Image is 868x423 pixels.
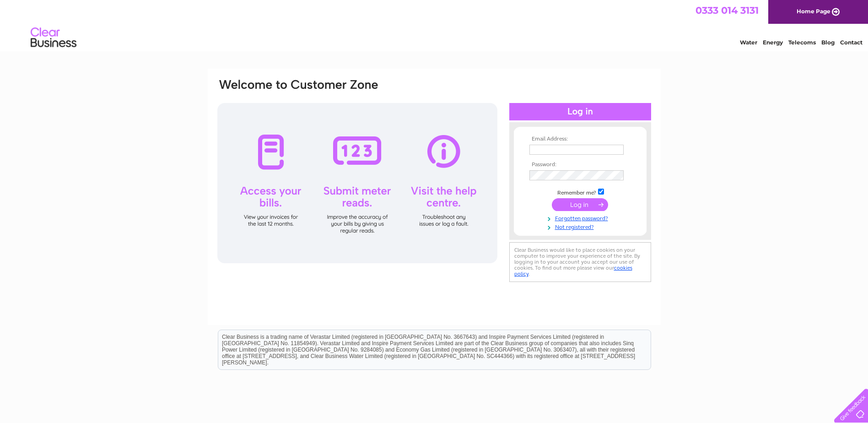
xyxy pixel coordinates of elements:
input: Submit [552,198,608,211]
a: Water [740,39,757,46]
a: cookies policy [514,265,632,277]
a: Blog [821,39,835,46]
a: 0333 014 3131 [695,5,759,16]
th: Password: [527,162,633,168]
img: logo.png [30,24,77,52]
a: Not registered? [529,222,633,231]
a: Contact [840,39,863,46]
a: Energy [763,39,783,46]
th: Email Address: [527,136,633,142]
div: Clear Business is a trading name of Verastar Limited (registered in [GEOGRAPHIC_DATA] No. 3667643... [218,5,651,44]
a: Telecoms [788,39,816,46]
div: Clear Business would like to place cookies on your computer to improve your experience of the sit... [509,242,651,282]
a: Forgotten password? [529,213,633,222]
td: Remember me? [527,187,633,196]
